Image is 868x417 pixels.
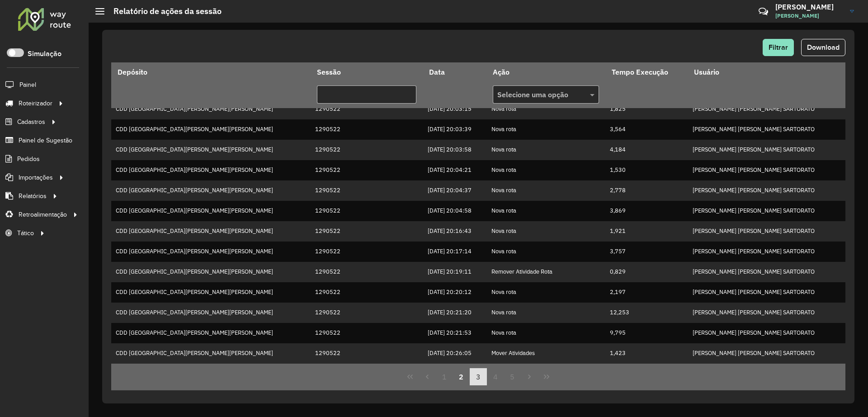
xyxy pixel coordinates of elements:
[19,210,67,219] span: Retroalimentação
[423,62,486,81] th: Data
[486,343,605,364] td: Mover Atividades
[605,323,688,343] td: 9,795
[688,303,845,323] td: [PERSON_NAME] [PERSON_NAME] SARTORATO
[486,62,605,81] th: Ação
[486,262,605,282] td: Remover Atividade Rota
[423,282,486,303] td: [DATE] 20:20:12
[605,180,688,201] td: 2,778
[104,6,222,16] h2: Relatório de ações da sessão
[688,99,845,119] td: [PERSON_NAME] [PERSON_NAME] SARTORATO
[423,201,486,221] td: [DATE] 20:04:58
[423,119,486,140] td: [DATE] 20:03:39
[111,221,311,242] td: CDD [GEOGRAPHIC_DATA][PERSON_NAME][PERSON_NAME]
[486,140,605,160] td: Nova rota
[423,160,486,180] td: [DATE] 20:04:21
[28,48,61,59] label: Simulação
[688,262,845,282] td: [PERSON_NAME] [PERSON_NAME] SARTORATO
[17,154,40,164] span: Pedidos
[775,12,843,20] span: [PERSON_NAME]
[775,3,843,11] h3: [PERSON_NAME]
[688,201,845,221] td: [PERSON_NAME] [PERSON_NAME] SARTORATO
[311,201,423,221] td: 1290522
[521,368,538,385] button: Next Page
[538,368,555,385] button: Last Page
[807,43,840,51] span: Download
[605,343,688,364] td: 1,423
[311,140,423,160] td: 1290522
[311,180,423,201] td: 1290522
[419,368,436,385] button: Previous Page
[486,99,605,119] td: Nova rota
[486,160,605,180] td: Nova rota
[688,343,845,364] td: [PERSON_NAME] [PERSON_NAME] SARTORATO
[486,201,605,221] td: Nova rota
[486,323,605,343] td: Nova rota
[504,368,521,385] button: 5
[688,119,845,140] td: [PERSON_NAME] [PERSON_NAME] SARTORATO
[19,173,53,182] span: Importações
[311,323,423,343] td: 1290522
[688,140,845,160] td: [PERSON_NAME] [PERSON_NAME] SARTORATO
[754,2,773,21] a: Contato Rápido
[19,136,72,145] span: Painel de Sugestão
[311,343,423,364] td: 1290522
[436,368,453,385] button: 1
[605,282,688,303] td: 2,197
[486,221,605,242] td: Nova rota
[311,242,423,262] td: 1290522
[19,99,52,108] span: Roteirizador
[486,303,605,323] td: Nova rota
[453,368,470,385] button: 2
[17,117,45,127] span: Cadastros
[19,80,36,90] span: Painel
[470,368,487,385] button: 3
[423,343,486,364] td: [DATE] 20:26:05
[111,242,311,262] td: CDD [GEOGRAPHIC_DATA][PERSON_NAME][PERSON_NAME]
[423,221,486,242] td: [DATE] 20:16:43
[311,282,423,303] td: 1290522
[605,99,688,119] td: 1,825
[423,323,486,343] td: [DATE] 20:21:53
[688,242,845,262] td: [PERSON_NAME] [PERSON_NAME] SARTORATO
[423,242,486,262] td: [DATE] 20:17:14
[486,119,605,140] td: Nova rota
[111,180,311,201] td: CDD [GEOGRAPHIC_DATA][PERSON_NAME][PERSON_NAME]
[605,262,688,282] td: 0,829
[423,262,486,282] td: [DATE] 20:19:11
[311,262,423,282] td: 1290522
[111,140,311,160] td: CDD [GEOGRAPHIC_DATA][PERSON_NAME][PERSON_NAME]
[605,62,688,81] th: Tempo Execução
[311,62,423,81] th: Sessão
[769,43,788,51] span: Filtrar
[311,119,423,140] td: 1290522
[605,140,688,160] td: 4,184
[763,39,794,56] button: Filtrar
[605,201,688,221] td: 3,869
[111,303,311,323] td: CDD [GEOGRAPHIC_DATA][PERSON_NAME][PERSON_NAME]
[605,242,688,262] td: 3,757
[17,228,34,238] span: Tático
[111,160,311,180] td: CDD [GEOGRAPHIC_DATA][PERSON_NAME][PERSON_NAME]
[311,303,423,323] td: 1290522
[801,39,845,56] button: Download
[486,180,605,201] td: Nova rota
[688,160,845,180] td: [PERSON_NAME] [PERSON_NAME] SARTORATO
[605,303,688,323] td: 12,253
[688,282,845,303] td: [PERSON_NAME] [PERSON_NAME] SARTORATO
[423,99,486,119] td: [DATE] 20:03:15
[605,160,688,180] td: 1,530
[605,119,688,140] td: 3,564
[688,323,845,343] td: [PERSON_NAME] [PERSON_NAME] SARTORATO
[111,62,311,81] th: Depósito
[688,62,845,81] th: Usuário
[19,191,47,201] span: Relatórios
[487,368,504,385] button: 4
[111,262,311,282] td: CDD [GEOGRAPHIC_DATA][PERSON_NAME][PERSON_NAME]
[423,140,486,160] td: [DATE] 20:03:58
[688,180,845,201] td: [PERSON_NAME] [PERSON_NAME] SARTORATO
[486,242,605,262] td: Nova rota
[311,99,423,119] td: 1290522
[111,282,311,303] td: CDD [GEOGRAPHIC_DATA][PERSON_NAME][PERSON_NAME]
[111,119,311,140] td: CDD [GEOGRAPHIC_DATA][PERSON_NAME][PERSON_NAME]
[423,303,486,323] td: [DATE] 20:21:20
